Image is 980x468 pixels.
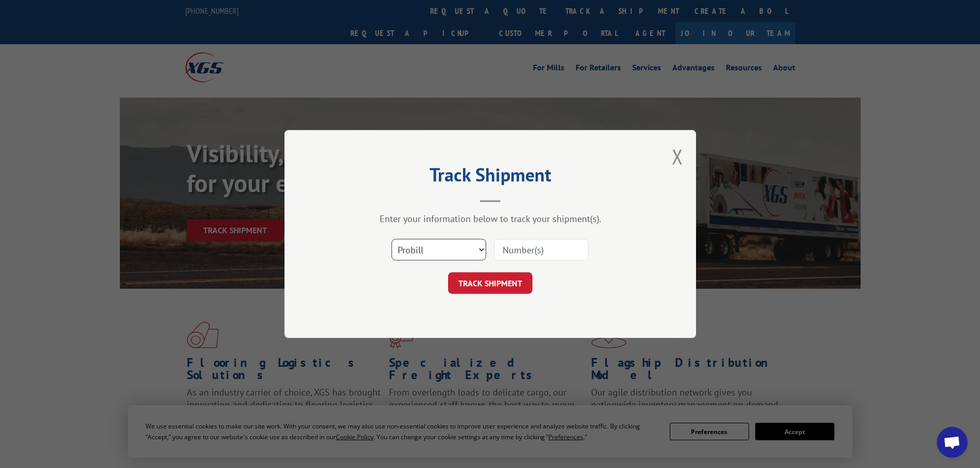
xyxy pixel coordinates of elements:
[336,167,645,187] h2: Track Shipment
[336,213,645,224] div: Enter your information below to track your shipment(s).
[672,143,683,170] button: Close modal
[937,427,968,458] div: Open chat
[494,239,589,260] input: Number(s)
[448,272,532,294] button: TRACK SHIPMENT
